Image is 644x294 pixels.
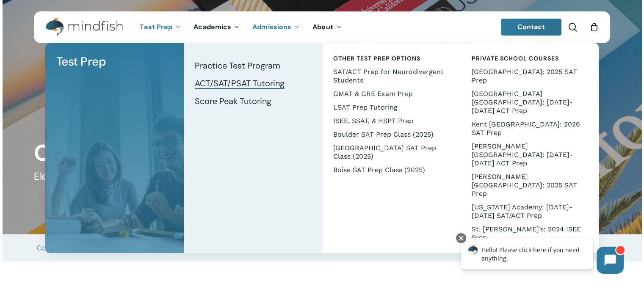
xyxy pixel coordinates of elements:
h5: Elevate Your Application [34,170,610,183]
span: Academics [193,22,231,31]
span: Private School Courses [471,55,558,62]
span: [GEOGRAPHIC_DATA] SAT Prep Class (2025) [333,144,436,160]
a: About [306,24,348,31]
a: Cart [589,22,599,32]
a: ACT/SAT/PSAT Tutoring [192,74,314,92]
span: [GEOGRAPHIC_DATA]: 2025 SAT Prep [471,68,577,84]
a: Academics [187,24,246,31]
a: [GEOGRAPHIC_DATA] [GEOGRAPHIC_DATA]: [DATE]-[DATE] ACT Prep [469,87,590,118]
span: About [312,22,333,31]
a: Test Prep [54,52,175,72]
a: Other Test Prep Options [331,52,452,65]
span: Kent [GEOGRAPHIC_DATA]: 2026 SAT Prep [471,120,580,137]
h1: College Admissions Support [34,140,610,167]
a: [GEOGRAPHIC_DATA]: 2025 SAT Prep [469,65,590,87]
span: Boulder SAT Prep Class (2025) [333,130,434,138]
a: College Admissions Counseling [36,234,151,261]
span: Test Prep [56,54,106,69]
span: Test Prep [140,22,172,31]
span: Score Peak Tutoring [195,96,271,107]
a: [PERSON_NAME][GEOGRAPHIC_DATA]: 2025 SAT Prep [469,170,590,201]
a: SAT/ACT Prep for Neurodivergent Students [331,65,452,87]
span: Boise SAT Prep Class (2025) [333,166,425,174]
a: St. [PERSON_NAME]’s: 2024 ISEE Prep [469,223,590,245]
span: Admissions [252,22,291,31]
a: Practice Test Program [192,57,314,74]
span: ACT/SAT/PSAT Tutoring [195,78,285,89]
span: Other Test Prep Options [333,55,420,62]
a: Private School Courses [469,52,590,65]
a: Score Peak Tutoring [192,92,314,110]
a: GMAT & GRE Exam Prep [331,87,452,101]
header: Main Menu [34,11,610,43]
a: [GEOGRAPHIC_DATA] SAT Prep Class (2025) [331,141,452,163]
a: [PERSON_NAME][GEOGRAPHIC_DATA]: [DATE]-[DATE] ACT Prep [469,140,590,170]
span: Practice Test Program [195,60,280,71]
span: ISEE, SSAT, & HSPT Prep [333,117,413,125]
a: Contact [501,19,562,36]
span: Contact [517,22,545,31]
span: GMAT & GRE Exam Prep [333,90,413,98]
span: [US_STATE] Academy: [DATE]-[DATE] SAT/ACT Prep [471,203,572,220]
span: St. [PERSON_NAME]’s: 2024 ISEE Prep [471,225,580,242]
a: Boise SAT Prep Class (2025) [331,163,452,177]
span: [PERSON_NAME][GEOGRAPHIC_DATA]: 2025 SAT Prep [471,173,577,198]
a: Admissions [246,24,306,31]
span: LSAT Prep Tutoring [333,103,398,111]
a: Boulder SAT Prep Class (2025) [331,128,452,141]
a: Kent [GEOGRAPHIC_DATA]: 2026 SAT Prep [469,118,590,140]
span: SAT/ACT Prep for Neurodivergent Students [333,68,444,84]
a: LSAT Prep Tutoring [331,101,452,114]
span: [PERSON_NAME][GEOGRAPHIC_DATA]: [DATE]-[DATE] ACT Prep [471,142,572,167]
a: Test Prep [133,24,187,31]
iframe: Chatbot [452,231,632,282]
a: ISEE, SSAT, & HSPT Prep [331,114,452,128]
a: [US_STATE] Academy: [DATE]-[DATE] SAT/ACT Prep [469,201,590,223]
span: [GEOGRAPHIC_DATA] [GEOGRAPHIC_DATA]: [DATE]-[DATE] ACT Prep [471,90,572,115]
nav: Main Menu [133,11,348,43]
